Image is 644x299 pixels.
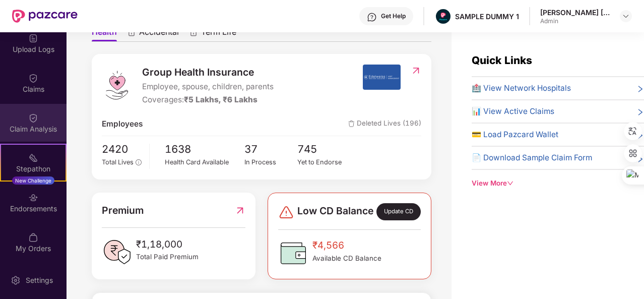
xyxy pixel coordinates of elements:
[136,252,199,262] span: Total Paid Premium
[411,66,421,76] img: RedirectIcon
[165,157,244,167] div: Health Card Available
[28,113,38,123] img: svg+xml;base64,PHN2ZyBpZD0iQ2xhaW0iIHhtbG5zPSJodHRwOi8vd3d3LnczLm9yZy8yMDAwL3N2ZyIgd2lkdGg9IjIwIi...
[139,27,179,41] span: Accidental
[12,176,54,185] div: New Challenge
[1,164,66,174] div: Stepathon
[436,9,450,24] img: Pazcare_Alternative_logo-01-01.png
[472,82,571,94] span: 🏥 View Network Hospitals
[472,105,554,117] span: 📊 View Active Claims
[189,28,198,37] div: animation
[28,232,38,243] img: svg+xml;base64,PHN2ZyBpZD0iTXlfT3JkZXJzIiBkYXRhLW5hbWU9Ik15IE9yZGVycyIgeG1sbnM9Imh0dHA6Ly93d3cudz...
[142,94,274,106] div: Coverages:
[472,152,592,164] span: 📄 Download Sample Claim Form
[142,65,274,80] span: Group Health Insurance
[472,54,532,67] span: Quick Links
[297,157,351,167] div: Yet to Endorse
[636,84,644,94] span: right
[28,73,38,83] img: svg+xml;base64,PHN2ZyBpZD0iQ2xhaW0iIHhtbG5zPSJodHRwOi8vd3d3LnczLm9yZy8yMDAwL3N2ZyIgd2lkdGg9IjIwIi...
[622,12,630,20] img: svg+xml;base64,PHN2ZyBpZD0iRHJvcGRvd24tMzJ4MzIiIHhtbG5zPSJodHRwOi8vd3d3LnczLm9yZy8yMDAwL3N2ZyIgd2...
[507,180,513,187] span: down
[136,159,141,165] span: info-circle
[348,121,355,127] img: deleteIcon
[297,203,373,220] span: Low CD Balance
[278,204,294,220] img: svg+xml;base64,PHN2ZyBpZD0iRGFuZ2VyLTMyeDMyIiB4bWxucz0iaHR0cDovL3d3dy53My5vcmcvMjAwMC9zdmciIHdpZH...
[235,203,245,218] img: RedirectIcon
[184,95,257,104] span: ₹5 Lakhs, ₹6 Lakhs
[102,237,132,267] img: PaidPremiumIcon
[455,12,519,21] div: SAMPLE DUMMY 1
[28,153,38,163] img: svg+xml;base64,PHN2ZyB4bWxucz0iaHR0cDovL3d3dy53My5vcmcvMjAwMC9zdmciIHdpZHRoPSIyMSIgaGVpZ2h0PSIyMC...
[540,17,611,25] div: Admin
[165,141,244,158] span: 1638
[376,203,421,220] div: Update CD
[348,118,421,130] span: Deleted Lives (196)
[540,8,611,17] div: [PERSON_NAME] [PERSON_NAME]
[472,178,644,189] div: View More
[102,158,134,166] span: Total Lives
[102,118,143,130] span: Employees
[127,28,136,37] div: animation
[12,10,78,23] img: New Pazcare Logo
[297,141,351,158] span: 745
[142,81,274,93] span: Employee, spouse, children, parents
[28,193,38,203] img: svg+xml;base64,PHN2ZyBpZD0iRW5kb3JzZW1lbnRzIiB4bWxucz0iaHR0cDovL3d3dy53My5vcmcvMjAwMC9zdmciIHdpZH...
[201,27,236,41] span: Term Life
[472,129,558,141] span: 💳 Load Pazcard Wallet
[28,33,38,43] img: svg+xml;base64,PHN2ZyBpZD0iVXBsb2FkX0xvZ3MiIGRhdGEtbmFtZT0iVXBsb2FkIExvZ3MiIHhtbG5zPSJodHRwOi8vd3...
[312,253,381,264] span: Available CD Balance
[367,12,377,22] img: svg+xml;base64,PHN2ZyBpZD0iSGVscC0zMngzMiIgeG1sbnM9Imh0dHA6Ly93d3cudzMub3JnLzIwMDAvc3ZnIiB3aWR0aD...
[92,27,117,41] span: Health
[244,141,298,158] span: 37
[363,65,401,90] img: insurerIcon
[312,238,381,253] span: ₹4,566
[381,12,406,20] div: Get Help
[102,70,132,100] img: logo
[102,141,142,158] span: 2420
[23,275,56,285] div: Settings
[102,203,144,218] span: Premium
[278,238,308,268] img: CDBalanceIcon
[136,237,199,252] span: ₹1,18,000
[244,157,298,167] div: In Process
[11,275,21,285] img: svg+xml;base64,PHN2ZyBpZD0iU2V0dGluZy0yMHgyMCIgeG1sbnM9Imh0dHA6Ly93d3cudzMub3JnLzIwMDAvc3ZnIiB3aW...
